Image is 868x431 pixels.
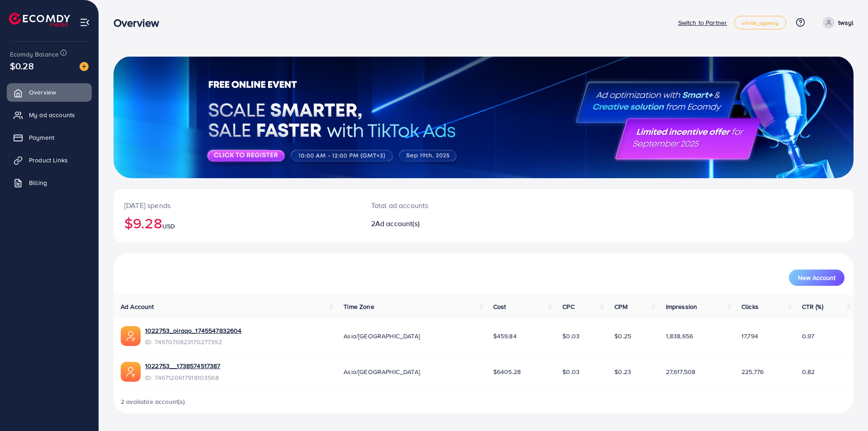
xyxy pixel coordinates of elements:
img: image [80,62,89,71]
button: New Account [789,270,844,286]
span: Ad Account [121,302,154,311]
a: My ad accounts [7,106,92,124]
img: menu [80,17,90,28]
span: Impression [666,302,698,311]
span: New Account [798,275,835,281]
img: logo [9,13,70,27]
span: 1,838,656 [666,332,693,341]
span: Billing [29,178,47,187]
span: Payment [29,133,54,142]
span: Product Links [29,156,68,165]
span: $0.23 [614,367,631,376]
a: Overview [7,83,92,101]
h2: 2 [371,219,534,228]
p: Switch to Partner [678,17,727,28]
a: Payment [7,128,92,147]
span: white_agency [742,20,778,26]
span: $0.28 [10,59,34,72]
p: [DATE] spends [124,200,349,211]
span: Ad account(s) [375,218,420,228]
span: CTR (%) [802,302,823,311]
span: 2 available account(s) [121,397,185,406]
span: ID: 7497070823170277392 [145,337,241,346]
p: twsyl [838,17,854,28]
span: Time Zone [344,302,374,311]
span: 17,794 [741,332,758,341]
span: Asia/[GEOGRAPHIC_DATA] [344,332,420,341]
span: ID: 7467120617918103568 [145,373,221,382]
span: $0.03 [562,332,580,341]
img: ic-ads-acc.e4c84228.svg [121,326,141,346]
p: Total ad accounts [371,200,534,211]
span: Clicks [741,302,759,311]
span: 27,617,508 [666,367,696,376]
a: 1022753__1738574517387 [145,361,221,370]
a: twsyl [819,17,854,28]
span: 0.97 [802,332,815,341]
span: CPM [614,302,627,311]
span: USD [162,222,175,231]
span: $0.03 [562,367,580,376]
h3: Overview [113,16,166,29]
a: Billing [7,174,92,192]
span: Asia/[GEOGRAPHIC_DATA] [344,367,420,376]
h2: $9.28 [124,214,349,232]
span: My ad accounts [29,110,75,119]
span: CPC [562,302,574,311]
span: $459.84 [493,332,517,341]
span: $6405.28 [493,367,521,376]
a: Product Links [7,151,92,169]
a: white_agency [734,16,786,29]
span: Ecomdy Balance [10,50,59,59]
span: 0.82 [802,367,815,376]
a: 1022753_oiraqo_1745547832604 [145,326,241,335]
span: Cost [493,302,506,311]
span: $0.25 [614,332,631,341]
span: Overview [29,88,56,97]
span: 225,776 [741,367,764,376]
img: ic-ads-acc.e4c84228.svg [121,362,141,382]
